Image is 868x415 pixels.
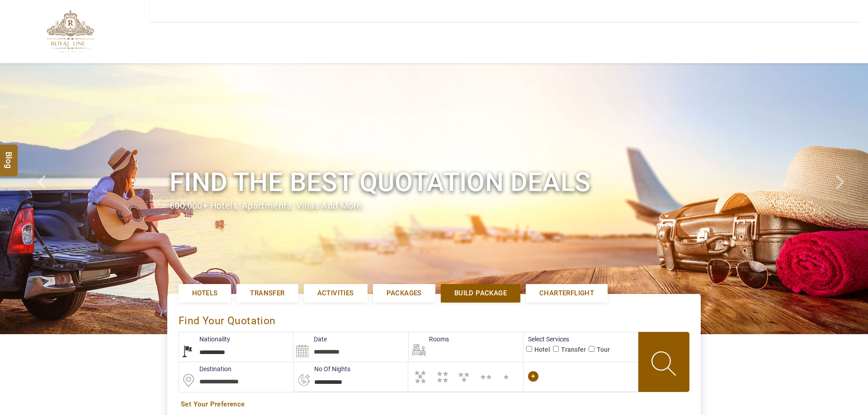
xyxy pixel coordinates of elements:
[526,346,532,352] input: Hotel
[304,284,368,303] a: Activities
[589,332,610,359] label: Tour
[528,371,538,382] span: +
[526,284,608,303] a: Charterflight
[387,289,422,298] span: Packages
[179,284,231,303] a: Hotels
[441,284,520,303] a: Build Package
[179,305,689,332] div: Find Your Quotation
[293,335,327,344] label: Date
[409,335,449,344] label: Rooms
[524,335,569,344] label: Select Services
[526,332,550,359] label: Hotel
[553,332,586,359] label: Transfer
[181,400,687,409] a: Set Your Preference
[179,335,230,344] label: Nationality
[192,289,217,298] span: Hotels
[250,289,284,298] span: Transfer
[373,284,435,303] a: Packages
[454,289,507,298] span: Build Package
[589,346,594,352] input: Tour
[294,364,350,373] label: No Of Nights
[179,364,231,373] label: Destination
[236,284,298,303] a: Transfer
[7,4,130,65] img: The Royal Line Holidays
[553,346,559,352] input: Transfer
[317,289,354,298] span: Activities
[539,289,594,298] span: Charterflight
[3,152,15,159] span: Blog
